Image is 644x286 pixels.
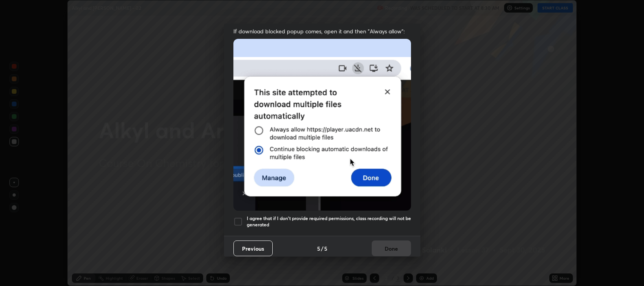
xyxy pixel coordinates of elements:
h4: / [321,244,323,253]
h4: 5 [317,244,320,253]
span: If download blocked popup comes, open it and then "Always allow": [233,27,411,35]
button: Previous [233,240,273,256]
h4: 5 [324,244,327,253]
h5: I agree that if I don't provide required permissions, class recording will not be generated [247,215,411,228]
img: downloads-permission-blocked.gif [233,39,411,210]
